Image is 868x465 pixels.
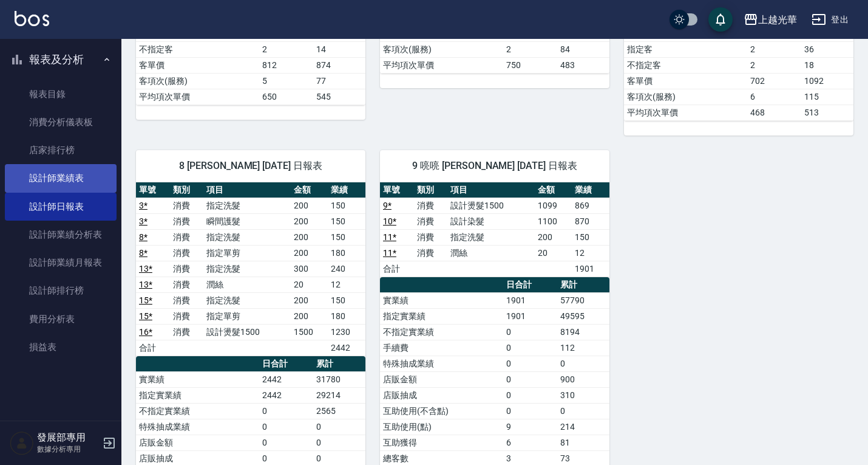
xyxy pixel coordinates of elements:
[801,89,853,105] td: 115
[535,198,572,213] td: 1099
[313,387,365,403] td: 29214
[328,308,365,324] td: 180
[328,198,365,213] td: 150
[380,356,503,371] td: 特殊抽成業績
[572,198,609,213] td: 869
[624,57,747,73] td: 不指定客
[535,182,572,198] th: 金額
[291,261,328,277] td: 300
[624,89,747,105] td: 客項次(服務)
[259,371,313,387] td: 2442
[136,403,259,419] td: 不指定實業績
[503,403,557,419] td: 0
[503,308,557,324] td: 1901
[503,277,557,293] th: 日合計
[37,444,99,455] p: 數據分析專用
[624,41,747,57] td: 指定客
[624,105,747,120] td: 平均項次單價
[313,41,365,57] td: 14
[291,277,328,292] td: 20
[801,105,853,120] td: 513
[170,229,204,245] td: 消費
[5,80,117,108] a: 報表目錄
[503,340,557,356] td: 0
[291,324,328,340] td: 1500
[203,277,291,292] td: 潤絲
[557,387,609,403] td: 310
[414,198,448,213] td: 消費
[259,73,313,89] td: 5
[328,340,365,356] td: 2442
[503,324,557,340] td: 0
[313,356,365,372] th: 累計
[170,324,204,340] td: 消費
[535,213,572,229] td: 1100
[557,403,609,419] td: 0
[5,193,117,221] a: 設計師日報表
[170,261,204,277] td: 消費
[259,435,313,450] td: 0
[328,292,365,308] td: 150
[328,229,365,245] td: 150
[801,57,853,73] td: 18
[380,371,503,387] td: 店販金額
[557,308,609,324] td: 49595
[203,198,291,213] td: 指定洗髮
[557,57,609,73] td: 483
[5,249,117,277] a: 設計師業績月報表
[380,324,503,340] td: 不指定實業績
[414,213,448,229] td: 消費
[291,292,328,308] td: 200
[5,305,117,333] a: 費用分析表
[503,419,557,435] td: 9
[801,41,853,57] td: 36
[380,182,414,198] th: 單號
[395,160,595,172] span: 9 喨喨 [PERSON_NAME] [DATE] 日報表
[313,73,365,89] td: 77
[291,213,328,229] td: 200
[151,160,351,172] span: 8 [PERSON_NAME] [DATE] 日報表
[259,57,313,73] td: 812
[503,292,557,308] td: 1901
[557,419,609,435] td: 214
[503,371,557,387] td: 0
[557,371,609,387] td: 900
[170,308,204,324] td: 消費
[136,89,259,105] td: 平均項次單價
[259,356,313,372] th: 日合計
[503,41,557,57] td: 2
[259,387,313,403] td: 2442
[380,403,503,419] td: 互助使用(不含點)
[136,340,170,356] td: 合計
[203,324,291,340] td: 設計燙髮1500
[5,164,117,192] a: 設計師業績表
[739,7,802,32] button: 上越光華
[203,292,291,308] td: 指定洗髮
[37,432,99,444] h5: 發展部專用
[447,229,535,245] td: 指定洗髮
[557,340,609,356] td: 112
[170,277,204,292] td: 消費
[291,308,328,324] td: 200
[136,182,170,198] th: 單號
[313,371,365,387] td: 31780
[259,419,313,435] td: 0
[557,435,609,450] td: 81
[328,213,365,229] td: 150
[136,73,259,89] td: 客項次(服務)
[503,435,557,450] td: 6
[136,182,365,356] table: a dense table
[503,356,557,371] td: 0
[328,324,365,340] td: 1230
[708,7,733,32] button: save
[259,89,313,105] td: 650
[203,245,291,261] td: 指定單剪
[557,356,609,371] td: 0
[557,41,609,57] td: 84
[203,261,291,277] td: 指定洗髮
[447,245,535,261] td: 潤絲
[15,11,49,26] img: Logo
[380,292,503,308] td: 實業績
[170,213,204,229] td: 消費
[557,324,609,340] td: 8194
